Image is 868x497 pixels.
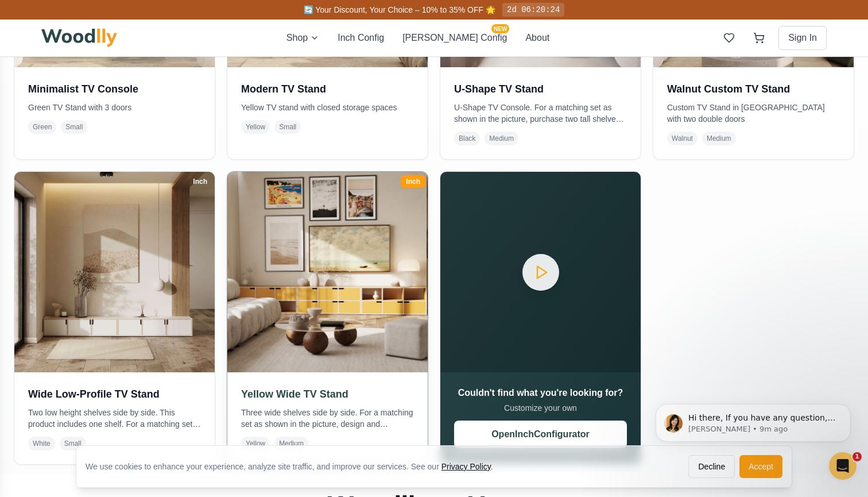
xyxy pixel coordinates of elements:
[485,132,518,145] span: Medium
[304,5,495,14] span: 🔄 Your Discount, Your Choice – 10% to 35% OFF 🌟
[491,24,509,33] span: NEW
[338,31,384,45] button: Inch Config
[241,386,414,402] h3: Yellow Wide TV Stand
[28,386,201,402] h3: Wide Low-Profile TV Stand
[401,175,425,188] div: Inch
[41,29,117,47] img: Woodlly
[667,102,840,125] p: Custom TV Stand in [GEOGRAPHIC_DATA] with two double doors
[525,31,549,45] button: About
[86,461,502,472] div: We use cookies to enhance your experience, analyze site traffic, and improve our services. See our .
[241,120,270,134] span: Yellow
[241,102,414,113] p: Yellow TV stand with closed storage spaces
[28,407,201,430] p: Two low height shelves side by side. This product includes one shelf. For a matching set as shown...
[454,81,627,97] h3: U-Shape TV Stand
[702,132,736,145] span: Medium
[274,120,301,134] span: Small
[638,380,868,466] iframe: Intercom notifications message
[402,31,507,45] button: [PERSON_NAME] ConfigNEW
[454,102,627,125] p: U-Shape TV Console. For a matching set as shown in the picture, purchase two tall shelves and one...
[28,102,201,113] p: Green TV Stand with 3 doors
[688,455,735,478] button: Decline
[454,421,627,448] button: OpenInchConfigurator
[502,3,564,17] div: 2d 06:20:24
[852,452,862,461] span: 1
[274,437,308,450] span: Medium
[222,167,432,377] img: Yellow Wide TV Stand
[28,437,55,450] span: White
[14,172,215,372] img: Wide Low-Profile TV Stand
[28,81,201,97] h3: Minimalist TV Console
[667,132,697,145] span: Walnut
[739,455,782,478] button: Accept
[454,386,627,400] h3: Couldn't find what you're looking for?
[286,31,319,45] button: Shop
[454,402,627,414] p: Customize your own
[28,120,56,134] span: Green
[61,120,87,134] span: Small
[60,437,86,450] span: Small
[188,175,212,188] div: Inch
[241,81,414,97] h3: Modern TV Stand
[441,462,491,471] a: Privacy Policy
[667,81,840,97] h3: Walnut Custom TV Stand
[454,132,480,145] span: Black
[778,26,827,50] button: Sign In
[241,407,414,430] p: Three wide shelves side by side. For a matching set as shown in the picture, design and purchase ...
[241,437,270,450] span: Yellow
[829,452,857,480] iframe: Intercom live chat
